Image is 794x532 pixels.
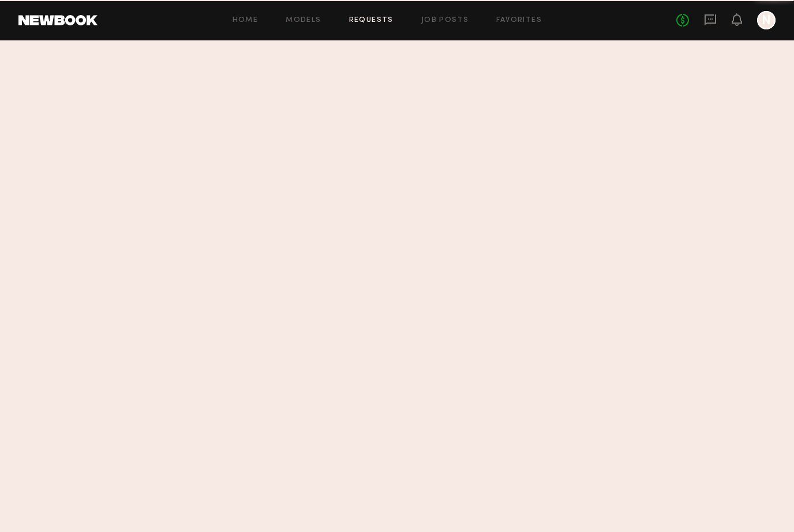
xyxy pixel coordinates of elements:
[421,17,469,24] a: Job Posts
[757,11,776,29] a: N
[349,17,394,24] a: Requests
[496,17,542,24] a: Favorites
[233,17,259,24] a: Home
[286,17,321,24] a: Models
